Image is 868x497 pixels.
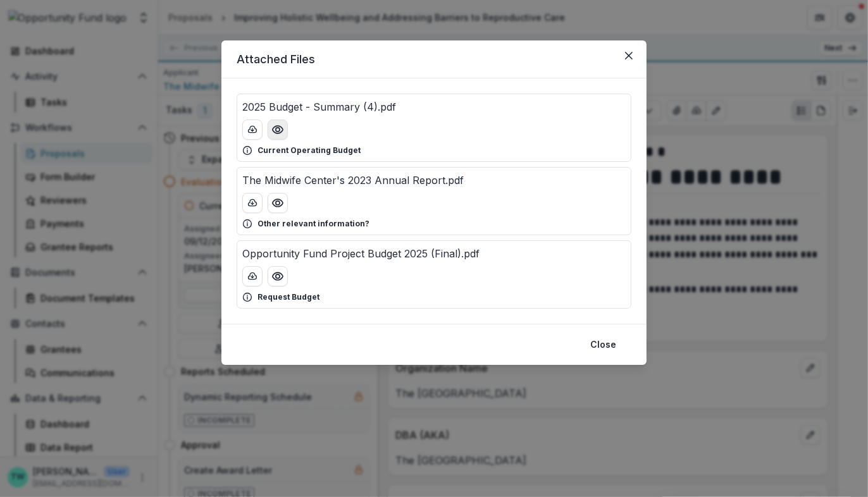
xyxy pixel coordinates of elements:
[242,246,480,261] p: Opportunity Fund Project Budget 2025 (Final).pdf
[242,193,263,213] button: download-button
[242,99,396,114] p: 2025 Budget - Summary (4).pdf
[242,173,464,188] p: The Midwife Center's 2023 Annual Report.pdf
[242,120,263,140] button: download-button
[257,218,369,230] p: Other relevant information?
[268,266,288,286] button: Preview Opportunity Fund Project Budget 2025 (Final).pdf
[268,193,288,213] button: Preview The Midwife Center's 2023 Annual Report.pdf
[257,145,361,156] p: Current Operating Budget
[221,40,647,78] header: Attached Files
[257,291,319,303] p: Request Budget
[268,120,288,140] button: Preview 2025 Budget - Summary (4).pdf
[619,46,639,66] button: Close
[583,334,624,355] button: Close
[242,266,263,286] button: download-button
